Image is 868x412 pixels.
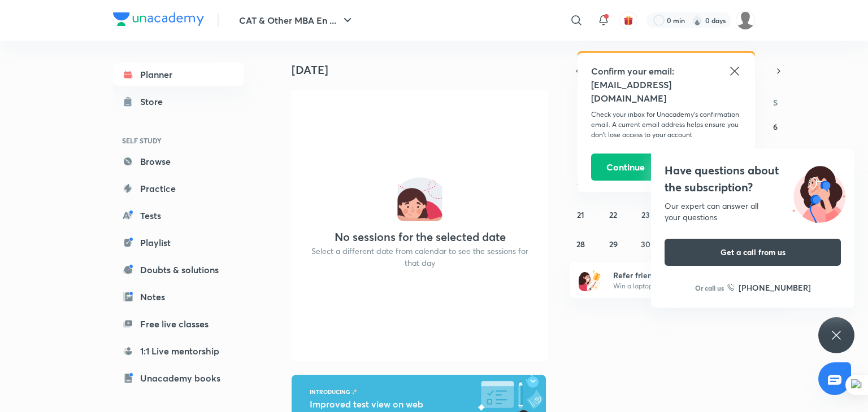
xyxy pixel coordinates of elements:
button: Continue [591,154,660,181]
h5: Confirm your email: [591,64,741,78]
a: Practice [113,177,244,200]
a: Unacademy books [113,367,244,389]
button: September 7, 2025 [572,147,590,165]
button: September 29, 2025 [604,235,622,253]
button: September 23, 2025 [637,205,655,223]
button: Get a call from us [665,239,841,266]
div: Store [140,95,170,108]
h5: [EMAIL_ADDRESS][DOMAIN_NAME] [591,78,741,105]
img: referral [579,269,601,291]
p: Check your inbox for Unacademy’s confirmation email. A current email address helps ensure you don... [591,109,741,140]
img: Company Logo [113,12,204,26]
h4: Have questions about the subscription? [665,162,841,196]
p: Or call us [695,283,724,293]
h4: No sessions for the selected date [335,230,506,244]
img: streak [692,15,703,26]
a: [PHONE_NUMBER] [727,282,811,293]
abbr: September 29, 2025 [609,239,618,249]
button: September 22, 2025 [604,205,622,223]
button: September 14, 2025 [572,176,590,194]
h6: Refer friends [613,269,752,281]
abbr: September 23, 2025 [641,209,650,220]
h4: [DATE] [292,63,557,77]
p: Win a laptop, vouchers & more [613,281,752,291]
img: avatar [623,15,633,25]
abbr: September 28, 2025 [576,239,585,249]
a: Browse [113,150,244,173]
p: Select a different date from calendar to see the sessions for that day [305,245,535,269]
h5: Improved test view on web [310,397,458,411]
a: Doubts & solutions [113,258,244,281]
button: September 13, 2025 [766,147,784,165]
button: avatar [619,11,637,29]
h6: SELF STUDY [113,131,244,150]
a: Store [113,90,244,113]
div: Our expert can answer all your questions [665,200,841,223]
p: INTRODUCING [310,388,350,395]
abbr: Saturday [773,97,778,108]
abbr: September 22, 2025 [609,209,617,220]
a: Notes [113,286,244,308]
img: feature [351,388,358,395]
img: No events [397,176,442,221]
button: September 30, 2025 [637,235,655,253]
button: September 6, 2025 [766,117,784,135]
a: Company Logo [113,12,204,29]
button: September 21, 2025 [572,205,590,223]
abbr: September 14, 2025 [577,180,585,191]
abbr: September 30, 2025 [641,239,650,249]
a: Planner [113,63,244,86]
a: Free live classes [113,313,244,335]
h6: [PHONE_NUMBER] [739,282,811,293]
a: Playlist [113,231,244,254]
img: ttu_illustration_new.svg [783,162,854,223]
a: 1:1 Live mentorship [113,340,244,362]
button: September 28, 2025 [572,235,590,253]
abbr: September 21, 2025 [577,209,584,220]
img: keshav namdev [736,11,755,30]
a: Tests [113,204,244,227]
abbr: September 6, 2025 [773,121,778,132]
button: CAT & Other MBA En ... [232,9,361,32]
